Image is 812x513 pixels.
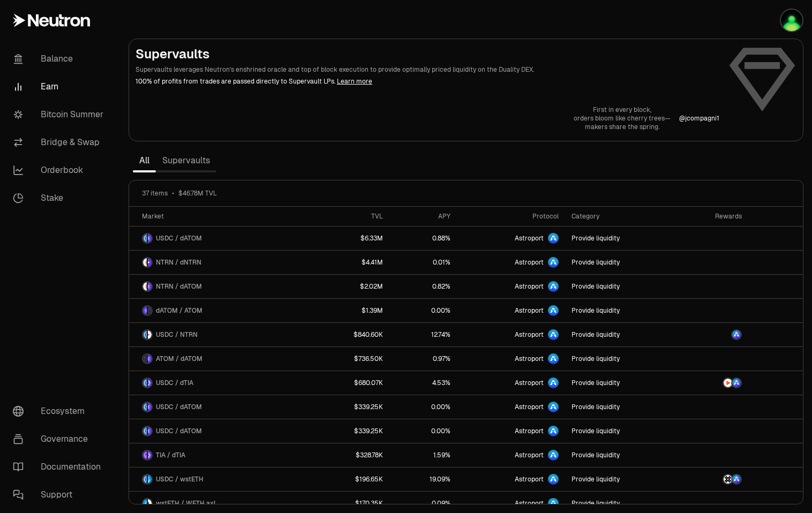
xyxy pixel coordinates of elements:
a: ATOM LogodATOM LogoATOM / dATOM [129,347,312,371]
img: dNTRN Logo [148,258,152,267]
a: ASTRO Logo [676,323,748,346]
a: $4.41M [312,251,389,274]
img: dATOM Logo [148,403,152,411]
span: Astroport [515,282,544,291]
a: NTRN LogoASTRO Logo [676,371,748,395]
span: USDC / NTRN [156,330,198,339]
a: NTRN LogodNTRN LogoNTRN / dNTRN [129,251,312,274]
img: ASTRO Logo [732,330,741,339]
span: $46.78M TVL [178,189,217,198]
a: Balance [4,45,116,73]
a: Support [4,481,116,509]
img: brainKID [781,10,802,31]
a: Provide liquidity [565,275,676,298]
p: orders bloom like cherry trees— [574,114,671,123]
a: Astroport [457,347,565,371]
span: USDC / dATOM [156,427,202,435]
a: $840.60K [312,323,389,346]
a: Astroport [457,395,565,419]
a: Provide liquidity [565,299,676,322]
a: Provide liquidity [565,419,676,443]
a: Orderbook [4,156,116,184]
a: USDC LogoNTRN LogoUSDC / NTRN [129,323,312,346]
span: Astroport [515,306,544,315]
div: Market [142,212,306,221]
div: Category [572,212,670,221]
span: Astroport [515,258,544,267]
a: Provide liquidity [565,371,676,395]
a: Astroport [457,443,565,467]
a: Provide liquidity [565,347,676,371]
a: Provide liquidity [565,251,676,274]
a: Astroport [457,251,565,274]
span: Astroport [515,475,544,484]
img: USDC Logo [143,330,147,339]
img: ASTRO Logo [732,475,741,484]
a: Bridge & Swap [4,129,116,156]
a: 0.01% [389,251,457,274]
p: First in every block, [574,105,671,114]
a: 19.09% [389,467,457,491]
a: Stake [4,184,116,212]
a: USDC LogodTIA LogoUSDC / dTIA [129,371,312,395]
a: Astroport [457,299,565,322]
a: USDC LogowstETH LogoUSDC / wstETH [129,467,312,491]
a: $196.65K [312,467,389,491]
a: Provide liquidity [565,323,676,346]
img: WETH.axl Logo [148,499,152,508]
a: 1.59% [389,443,457,467]
a: Supervaults [156,150,216,171]
a: First in every block,orders bloom like cherry trees—makers share the spring. [574,105,671,131]
span: NTRN / dATOM [156,282,202,291]
div: TVL [319,212,383,221]
a: 0.00% [389,395,457,419]
p: 100% of profits from trades are passed directly to Supervault LPs. [136,77,719,86]
div: Rewards [682,212,742,221]
img: NTRN Logo [724,379,732,387]
div: APY [396,212,450,221]
a: Astroport [457,419,565,443]
a: Provide liquidity [565,395,676,419]
img: dTIA Logo [148,379,152,387]
a: $736.50K [312,347,389,371]
a: USDC LogodATOM LogoUSDC / dATOM [129,395,312,419]
a: Astroport [457,371,565,395]
a: Governance [4,425,116,453]
span: Astroport [515,427,544,435]
a: NTRN LogodATOM LogoNTRN / dATOM [129,275,312,298]
a: Earn [4,73,116,101]
img: USDC Logo [143,475,147,484]
span: 37 items [142,189,168,198]
img: TIA Logo [143,451,147,459]
a: Learn more [337,77,372,86]
span: Astroport [515,499,544,508]
a: Ecosystem [4,397,116,425]
img: USDC Logo [143,234,147,243]
a: $339.25K [312,419,389,443]
img: USDC Logo [143,427,147,435]
img: dATOM Logo [148,354,152,363]
p: makers share the spring. [574,123,671,131]
span: Astroport [515,403,544,411]
a: Astroport [457,227,565,250]
span: ATOM / dATOM [156,354,202,363]
img: ATOM Logo [148,306,152,315]
span: Astroport [515,451,544,459]
a: $339.25K [312,395,389,419]
a: AXL LogoASTRO Logo [676,467,748,491]
span: Astroport [515,330,544,339]
img: dATOM Logo [148,234,152,243]
a: Provide liquidity [565,227,676,250]
a: USDC LogodATOM LogoUSDC / dATOM [129,227,312,250]
img: USDC Logo [143,403,147,411]
a: $328.78K [312,443,389,467]
a: 0.88% [389,227,457,250]
a: 0.00% [389,419,457,443]
span: TIA / dTIA [156,451,185,459]
a: $1.39M [312,299,389,322]
a: Documentation [4,453,116,481]
a: 0.97% [389,347,457,371]
img: wstETH Logo [143,499,147,508]
a: 4.53% [389,371,457,395]
span: USDC / dTIA [156,379,193,387]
